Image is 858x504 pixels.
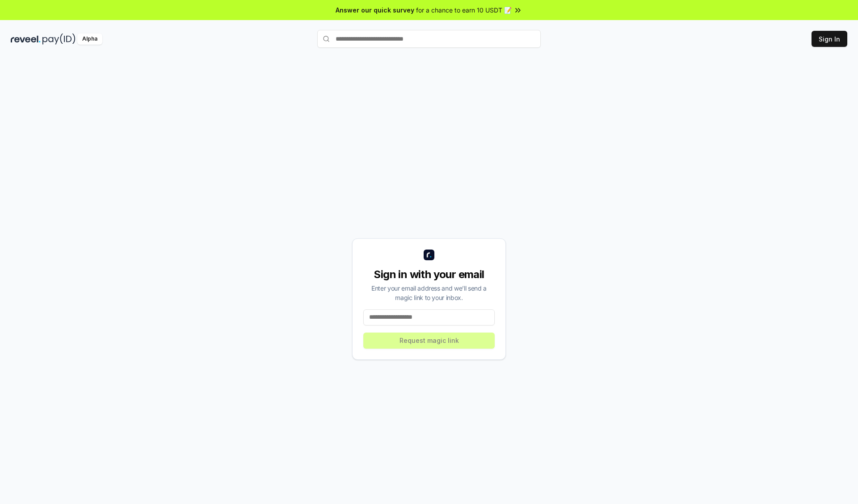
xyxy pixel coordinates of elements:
span: Answer our quick survey [336,5,414,15]
div: Sign in with your email [363,267,495,282]
img: reveel_dark [11,33,41,45]
div: Alpha [77,33,102,45]
img: logo_small [424,250,434,260]
button: Sign In [812,31,847,47]
img: pay_id [42,33,76,45]
span: for a chance to earn 10 USDT 📝 [416,5,512,15]
div: Enter your email address and we’ll send a magic link to your inbox. [363,283,495,302]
